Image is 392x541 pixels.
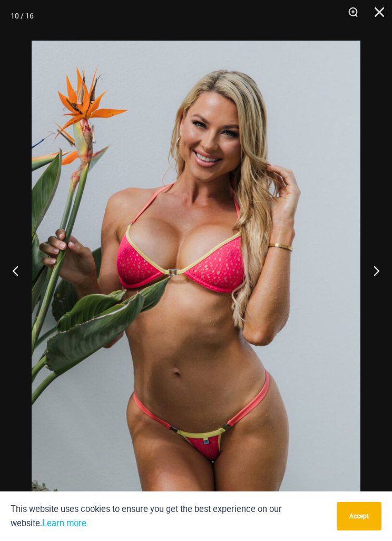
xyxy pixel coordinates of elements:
img: Bubble Mesh Highlight Pink 323 Top 469 Thong 06 [32,41,360,534]
div: 10 / 16 [11,8,34,24]
a: Learn more [42,518,86,528]
button: Next [352,244,392,297]
button: Accept [337,502,381,530]
p: This website uses cookies to ensure you get the best experience on our website. [11,502,329,530]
